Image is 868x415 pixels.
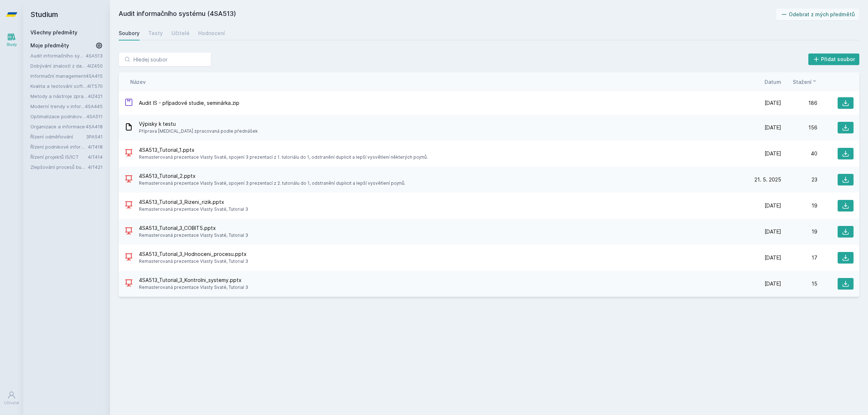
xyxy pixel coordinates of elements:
[119,30,140,37] div: Soubory
[30,103,85,110] a: Moderní trendy v informatice
[139,284,248,291] span: Remasterovaná prezentace Vlasty Svaté, Tutorial 3
[171,30,190,37] div: Učitelé
[765,280,781,287] span: [DATE]
[30,133,86,140] a: Řízení odměňování
[30,93,88,100] a: Metody a nástroje zpracování textových informací
[124,201,133,211] div: PPTX
[139,232,248,239] span: Remasterovaná prezentace Vlasty Svaté, Tutorial 3
[119,52,211,67] input: Hledej soubor
[30,82,87,90] a: Kvalita a testování softwaru
[30,143,88,150] a: Řízení podnikové informatiky
[171,26,190,40] a: Učitelé
[124,175,133,185] div: PPTX
[86,134,103,140] a: 3PA541
[198,30,225,37] div: Hodnocení
[86,53,103,59] a: 4SA513
[139,120,258,128] span: Výpisky k testu
[781,280,817,287] div: 15
[30,153,88,161] a: Řízení projektů IS/ICT
[85,103,103,109] a: 4SA445
[88,154,103,160] a: 4IT414
[139,146,428,154] span: 4SA513_Tutorial_1.pptx
[139,251,248,258] span: 4SA513_Tutorial_3_Hodnoceni_procesu.pptx
[7,42,17,47] div: Study
[139,172,405,180] span: 4SA513_Tutorial_2.pptx
[765,202,781,209] span: [DATE]
[765,228,781,235] span: [DATE]
[124,98,133,108] div: ZIP
[30,113,86,120] a: Optimalizace podnikových procesů
[30,72,86,80] a: Informační management
[139,99,239,107] span: Audit IS - případové studie, seminárka.zip
[139,128,258,135] span: Příprava [MEDICAL_DATA] zpracovaná podle přednášek
[1,29,22,51] a: Study
[781,124,817,131] div: 156
[124,279,133,289] div: PPTX
[793,78,817,86] button: Stažení
[124,253,133,263] div: PPTX
[765,124,781,131] span: [DATE]
[765,99,781,107] span: [DATE]
[781,228,817,235] div: 19
[124,149,133,159] div: PPTX
[139,154,428,161] span: Remasterovaná prezentace Vlasty Svaté, spojení 3 prezentací z 1. tutoriálu do 1, odstranění dupli...
[87,83,103,89] a: 4IT570
[130,78,146,86] button: Název
[781,176,817,183] div: 23
[139,198,248,206] span: 4SA513_Tutorial_3_Rizeni_rizik.pptx
[88,93,103,99] a: 4IZ421
[30,42,69,49] span: Moje předměty
[86,73,103,79] a: 4SA415
[30,123,86,130] a: Organizace a informace
[30,29,77,35] a: Všechny předměty
[30,163,88,171] a: Zlepšování procesů budování IS
[30,62,87,69] a: Dobývání znalostí z databází
[87,63,103,69] a: 4IZ450
[765,78,781,86] button: Datum
[148,30,163,37] div: Testy
[88,144,103,150] a: 4IT418
[139,206,248,213] span: Remasterovaná prezentace Vlasty Svaté, Tutorial 3
[4,400,19,406] div: Uživatel
[781,150,817,157] div: 40
[86,124,103,129] a: 4SA418
[139,180,405,187] span: Remasterovaná prezentace Vlasty Svaté, spojení 3 prezentací z 2. tutoriálu do 1, odstranění dupli...
[139,224,248,232] span: 4SA513_Tutorial_3_COBIT5.pptx
[30,52,86,59] a: Audit informačního systému
[776,9,860,20] button: Odebrat z mých předmětů
[781,254,817,261] div: 17
[88,164,103,170] a: 4IT421
[119,26,140,40] a: Soubory
[781,99,817,107] div: 186
[808,54,860,65] button: Přidat soubor
[139,258,248,265] span: Remasterovaná prezentace Vlasty Svaté, Tutorial 3
[119,9,776,20] h2: Audit informačního systému (4SA513)
[754,176,781,183] span: 21. 5. 2025
[1,387,22,409] a: Uživatel
[765,254,781,261] span: [DATE]
[765,150,781,157] span: [DATE]
[793,78,812,86] span: Stažení
[148,26,163,40] a: Testy
[86,114,103,119] a: 4SA511
[124,227,133,237] div: PPTX
[139,277,248,284] span: 4SA513_Tutorial_3_Kontrolni_systemy.pptx
[781,202,817,209] div: 19
[198,26,225,40] a: Hodnocení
